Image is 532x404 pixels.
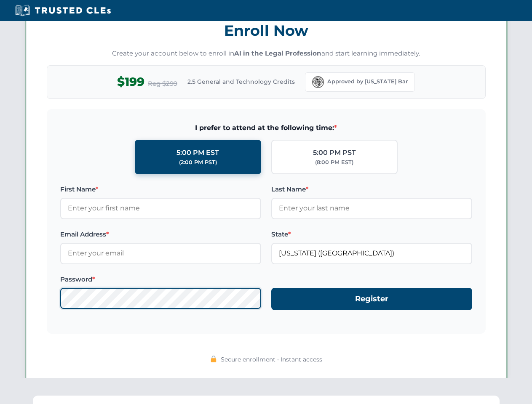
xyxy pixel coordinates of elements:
[60,274,261,284] label: Password
[47,49,486,58] p: Create your account below to enroll in and start learning immediately.
[60,198,261,219] input: Enter your first name
[313,147,356,158] div: 5:00 PM PST
[60,243,261,264] input: Enter your email
[187,77,295,86] span: 2.5 General and Technology Credits
[327,77,408,86] span: Approved by [US_STATE] Bar
[176,147,219,158] div: 5:00 PM EST
[60,184,261,194] label: First Name
[271,198,472,219] input: Enter your last name
[315,158,353,167] div: (8:00 PM EST)
[60,122,472,133] span: I prefer to attend at the following time:
[210,356,217,362] img: 🔒
[271,229,472,239] label: State
[47,17,486,44] h3: Enroll Now
[13,4,113,17] img: Trusted CLEs
[312,76,324,88] img: Florida Bar
[271,288,472,310] button: Register
[221,355,322,364] span: Secure enrollment • Instant access
[179,158,217,167] div: (2:00 PM PST)
[117,72,144,91] span: $199
[234,49,321,57] strong: AI in the Legal Profession
[60,229,261,239] label: Email Address
[271,184,472,194] label: Last Name
[148,79,177,89] span: Reg $299
[271,243,472,264] input: Florida (FL)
